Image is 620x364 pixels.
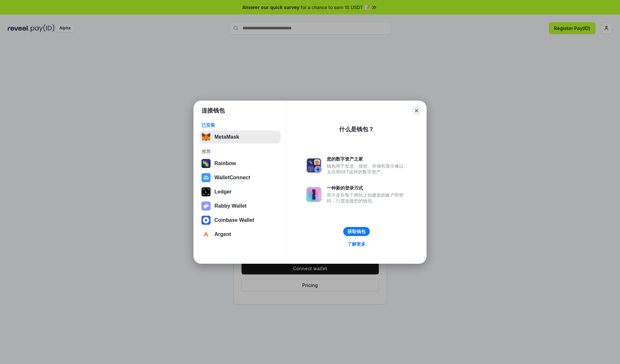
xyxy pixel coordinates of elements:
[344,240,369,248] a: 了解更多
[306,187,322,202] img: svg+xml,%3Csvg%20xmlns%3D%22http%3A%2F%2Fwww.w3.org%2F2000%2Fsvg%22%20fill%3D%22none%22%20viewBox...
[214,217,254,223] div: Coinbase Wallet
[327,185,407,191] div: 一种新的登录方式
[201,149,279,154] div: 推荐
[214,203,247,209] div: Rabby Wallet
[201,216,211,225] img: svg+xml,%3Csvg%20width%3D%2228%22%20height%3D%2228%22%20viewBox%3D%220%200%2028%2028%22%20fill%3D...
[214,175,250,181] div: WalletConnect
[200,200,281,212] button: Rabby Wallet
[347,241,366,247] div: 了解更多
[200,171,281,184] button: WalletConnect
[214,231,231,237] div: Argent
[201,187,211,196] img: svg+xml,%3Csvg%20xmlns%3D%22http%3A%2F%2Fwww.w3.org%2F2000%2Fsvg%22%20width%3D%2228%22%20height%3...
[200,214,281,227] button: Coinbase Wallet
[201,133,211,142] img: svg+xml,%3Csvg%20fill%3D%22none%22%20height%3D%2233%22%20viewBox%3D%220%200%2035%2033%22%20width%...
[327,156,407,162] div: 您的数字资产之家
[201,107,225,114] h1: 连接钱包
[201,230,211,239] img: svg+xml,%3Csvg%20width%3D%2228%22%20height%3D%2228%22%20viewBox%3D%220%200%2028%2028%22%20fill%3D...
[200,157,281,170] button: Rainbow
[412,106,421,115] button: Close
[214,189,232,195] div: Ledger
[343,227,370,236] button: 获取钱包
[201,173,211,182] img: svg+xml,%3Csvg%20width%3D%2228%22%20height%3D%2228%22%20viewBox%3D%220%200%2028%2028%22%20fill%3D...
[200,228,281,241] button: Argent
[201,122,279,128] div: 已安装
[327,163,407,175] div: 钱包用于发送、接收、存储和显示像以太坊和NFT这样的数字资产。
[201,202,211,211] img: svg+xml,%3Csvg%20xmlns%3D%22http%3A%2F%2Fwww.w3.org%2F2000%2Fsvg%22%20fill%3D%22none%22%20viewBox...
[347,229,366,234] div: 获取钱包
[339,125,374,133] div: 什么是钱包？
[200,131,281,143] button: MetaMask
[200,185,281,198] button: Ledger
[201,159,211,168] img: svg+xml,%3Csvg%20width%3D%22120%22%20height%3D%22120%22%20viewBox%3D%220%200%20120%20120%22%20fil...
[327,192,407,204] div: 而不是在每个网站上创建新的账户和密码，只需连接您的钱包。
[214,134,239,140] div: MetaMask
[214,161,236,166] div: Rainbow
[306,158,322,173] img: svg+xml,%3Csvg%20xmlns%3D%22http%3A%2F%2Fwww.w3.org%2F2000%2Fsvg%22%20fill%3D%22none%22%20viewBox...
